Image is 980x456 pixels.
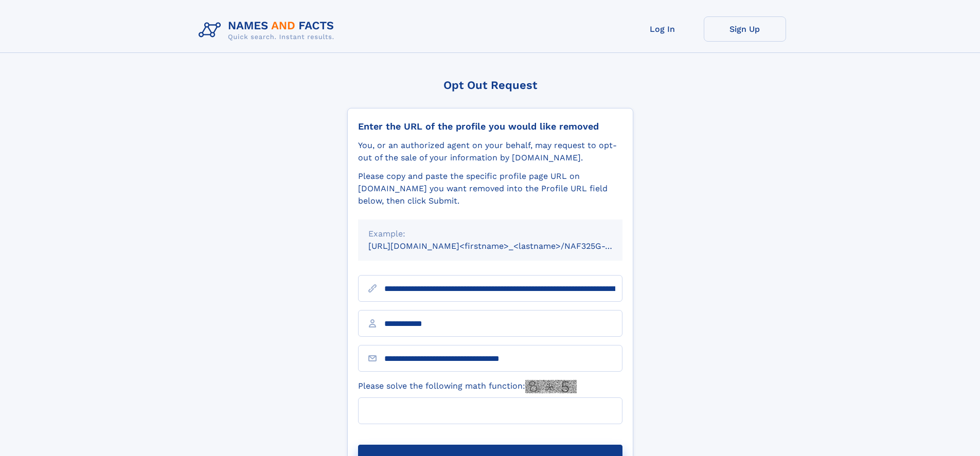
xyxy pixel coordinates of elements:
[368,241,642,251] small: [URL][DOMAIN_NAME]<firstname>_<lastname>/NAF325G-xxxxxxxx
[621,16,704,42] a: Log In
[358,380,577,393] label: Please solve the following math function:
[704,16,786,42] a: Sign Up
[358,170,622,207] div: Please copy and paste the specific profile page URL on [DOMAIN_NAME] you want removed into the Pr...
[347,79,633,92] div: Opt Out Request
[368,228,612,240] div: Example:
[358,121,622,132] div: Enter the URL of the profile you would like removed
[358,139,622,164] div: You, or an authorized agent on your behalf, may request to opt-out of the sale of your informatio...
[194,16,343,44] img: Logo Names and Facts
